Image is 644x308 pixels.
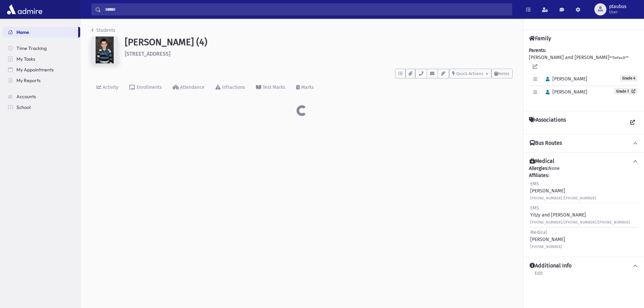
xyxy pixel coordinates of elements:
div: [PERSON_NAME] [530,180,596,201]
div: Marks [300,84,314,90]
span: My Tasks [16,56,35,62]
a: Infractions [210,78,251,97]
a: Accounts [3,91,80,102]
span: Time Tracking [16,45,47,51]
a: Time Tracking [3,43,80,54]
a: Grade 1 [614,88,637,95]
span: Grade 4 [620,75,637,81]
span: User [609,9,627,15]
button: Quick Actions [449,69,491,78]
small: [PHONE_NUMBER]/[PHONE_NUMBER] [530,196,596,200]
a: School [3,102,80,113]
span: School [16,104,31,110]
b: Parents: [529,48,546,53]
a: My Tasks [3,54,80,64]
a: Students [91,27,115,33]
span: [PERSON_NAME] [543,89,587,95]
button: Email Templates [438,69,449,78]
b: Allergies: [529,166,548,171]
a: My Appointments [3,64,80,75]
span: Home [16,29,29,35]
h4: Family [529,35,551,42]
a: Enrollments [124,78,167,97]
span: EMS [530,181,539,187]
h1: [PERSON_NAME] (4) [125,37,513,48]
nav: breadcrumb [91,27,115,37]
div: Yitzy and [PERSON_NAME] [530,204,630,226]
span: EMS [530,205,539,211]
h4: Additional Info [530,262,572,269]
a: Test Marks [251,78,291,97]
span: My Reports [16,77,41,83]
span: Notes [498,71,509,76]
span: My Appointments [16,67,54,73]
div: Enrollments [135,84,162,90]
a: Marks [291,78,319,97]
div: Activity [101,84,118,90]
div: Test Marks [261,84,285,90]
div: Infractions [221,84,245,90]
a: My Reports [3,75,80,86]
h4: Medical [530,158,554,165]
a: View all Associations [627,117,639,129]
a: Open Account [529,61,541,73]
h6: [STREET_ADDRESS] [125,51,513,57]
img: AdmirePro [5,3,44,16]
button: Additional Info [529,262,639,269]
small: [PHONE_NUMBER] [530,245,562,249]
div: [PERSON_NAME] and [PERSON_NAME] [529,47,639,106]
button: Bus Routes [529,140,639,147]
input: Search [101,3,512,15]
b: Affiliates: [529,173,549,178]
div: None [529,165,639,251]
small: [PHONE_NUMBER]/[PHONE_NUMBER]/[PHONE_NUMBER] [530,220,630,225]
button: Medical [529,158,639,165]
h4: Bus Routes [530,140,562,147]
span: ptaubus [609,4,627,9]
button: Notes [491,69,513,78]
span: Quick Actions [456,71,483,76]
span: Medical [530,230,547,235]
div: [PERSON_NAME] [530,229,565,250]
a: Home [3,27,78,38]
div: Attendance [179,84,205,90]
h4: Associations [529,117,566,129]
a: Attendance [167,78,210,97]
span: Accounts [16,94,36,100]
a: Edit [534,269,543,282]
span: [PERSON_NAME] [543,76,587,82]
a: Activity [91,78,124,97]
